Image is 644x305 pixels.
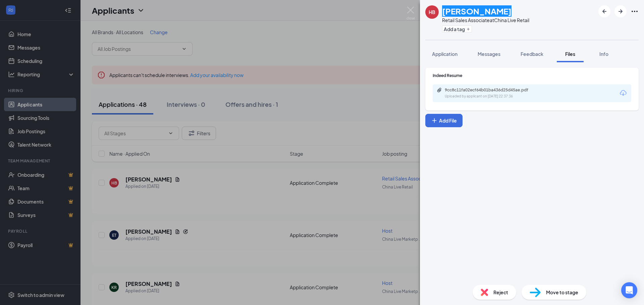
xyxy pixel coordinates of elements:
span: Application [432,51,458,57]
div: Indeed Resume [433,73,631,78]
button: ArrowLeftNew [598,5,610,17]
button: PlusAdd a tag [442,25,472,32]
svg: ArrowLeftNew [600,7,608,15]
svg: Plus [431,117,438,124]
svg: ArrowRight [616,7,625,15]
span: Reject [493,289,508,296]
button: Add FilePlus [425,114,463,127]
span: Info [599,51,608,57]
button: ArrowRight [614,5,627,17]
span: Messages [478,51,500,57]
span: Files [565,51,575,57]
svg: Download [619,89,627,97]
div: Retail Sales Associate at China Live Retail [442,17,529,23]
span: Move to stage [546,289,578,296]
a: Paperclip9cc8c11fa02ecf64b01ba436d25d45ae.pdfUploaded by applicant on [DATE] 22:37:36 [437,87,545,99]
div: 9cc8c11fa02ecf64b01ba436d25d45ae.pdf [445,87,539,93]
svg: Ellipses [631,7,639,15]
span: Feedback [521,51,543,57]
h1: [PERSON_NAME] [442,5,512,17]
div: Open Intercom Messenger [621,282,637,298]
div: Uploaded by applicant on [DATE] 22:37:36 [445,94,545,99]
svg: Paperclip [437,87,442,93]
svg: Plus [466,27,470,31]
div: HB [429,9,435,15]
